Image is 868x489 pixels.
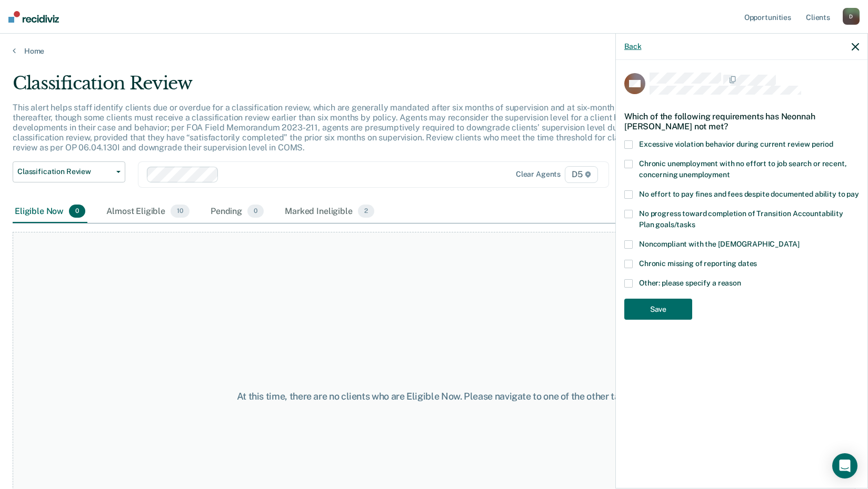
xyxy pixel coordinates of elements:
span: No effort to pay fines and fees despite documented ability to pay [639,190,859,198]
img: Recidiviz [8,11,59,23]
div: D [843,8,860,25]
div: Classification Review [13,73,664,103]
span: 0 [247,205,264,218]
p: This alert helps staff identify clients due or overdue for a classification review, which are gen... [13,103,658,153]
div: Eligible Now [13,200,87,223]
div: Open Intercom Messenger [832,453,857,478]
span: 2 [358,205,374,218]
button: Back [624,42,641,51]
button: Save [624,299,692,320]
div: Clear agents [516,170,561,179]
span: Excessive violation behavior during current review period [639,140,833,148]
span: D5 [565,166,598,183]
span: Other: please specify a reason [639,279,741,287]
span: Chronic missing of reporting dates [639,259,757,268]
div: Which of the following requirements has Neonnah [PERSON_NAME] not met? [624,103,859,140]
span: Classification Review [17,167,112,176]
span: Noncompliant with the [DEMOGRAPHIC_DATA] [639,240,799,248]
div: Almost Eligible [104,200,192,223]
div: Marked Ineligible [283,200,376,223]
span: 10 [171,205,189,218]
span: No progress toward completion of Transition Accountability Plan goals/tasks [639,209,843,229]
span: 0 [69,205,85,218]
div: Pending [208,200,266,223]
span: Chronic unemployment with no effort to job search or recent, concerning unemployment [639,159,847,179]
div: At this time, there are no clients who are Eligible Now. Please navigate to one of the other tabs. [224,391,645,402]
a: Home [13,46,855,56]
